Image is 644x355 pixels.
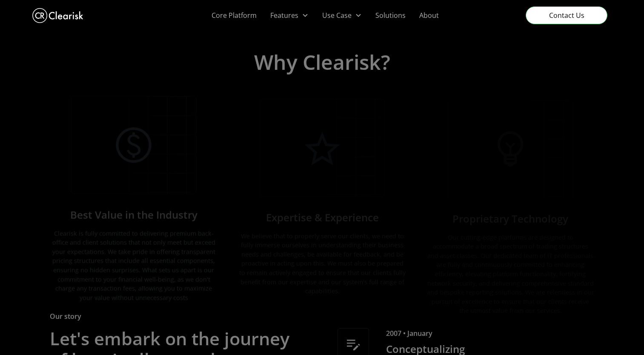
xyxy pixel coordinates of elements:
h3: Expertise & Experience [266,210,378,224]
div: Features [270,10,298,20]
a: Contact Us [526,6,607,24]
img: Icon [301,126,343,169]
img: Icon [112,123,155,166]
h3: Best Value in the Industry [70,207,197,222]
img: Icon [345,335,362,352]
p: Our cutting-edge platforms are designed to accommodate a broad spectrum of trading structures and... [426,232,595,315]
p: Clearisk is fully committed to delivering premium back-office and client solutions that not only ... [50,229,218,302]
div: Use Case [322,10,352,20]
p: We believe that to properly serve our clients, we need to fully immerse ourselves in understandin... [238,231,406,295]
img: Icon [489,127,532,170]
div: 2007 • January [386,328,432,338]
h2: Why Clearisk? [254,50,390,85]
h3: Proprietary Technology [452,211,568,226]
div: Our story [50,311,81,321]
a: home [32,6,83,25]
